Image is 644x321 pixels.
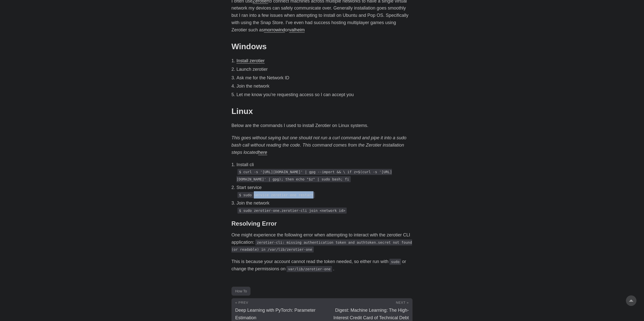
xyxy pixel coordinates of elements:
a: How To [231,287,251,296]
code: $ sudo service zerotier-one restart [237,192,315,198]
li: Ask me for the Network ID [236,74,413,82]
li: Launch zerotier [236,66,413,73]
h2: Windows [231,42,413,51]
li: Join the network [236,83,413,90]
code: sudo [389,259,401,265]
h3: Resolving Error [231,220,413,227]
a: go to top [626,295,636,306]
p: One might experience the following error when attempting to interact with the zerotier CLI applic... [231,231,413,253]
a: valheim [289,27,305,32]
p: Install cli [236,161,413,168]
p: Start service [236,184,413,191]
li: Let me know you’re requesting access so I can accept you [236,91,413,98]
a: here [258,150,267,155]
a: morrowind [264,27,285,32]
span: Next » [396,301,409,304]
span: Deep Learning with PyTorch: Parameter Estimation [235,308,315,320]
code: $ curl -s '[URL][DOMAIN_NAME]' | gpg --import && \ if z=$(curl -s '[URL][DOMAIN_NAME]' | gpg); th... [236,169,392,182]
p: Below are the commands I used to install Zerotier on Linux systems. [231,122,413,129]
h2: Linux [231,106,413,116]
a: Install zerotier [236,58,265,63]
code: zerotier-cli: missing authentication token and authtoken.secret not found (or readable) in /var/l... [231,239,412,253]
span: « Prev [235,301,248,304]
p: Join the network [236,200,413,207]
code: var/lib/zerotier-one [287,266,332,272]
code: $ sudo zerotier-one.zerotier-cli join <network id> [237,208,347,214]
p: This is because your account cannot read the token needed, so either run with or change the permi... [231,258,413,273]
em: This goes without saying but one should not run a curl command and pipe it into a sudo bash call ... [231,135,406,155]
